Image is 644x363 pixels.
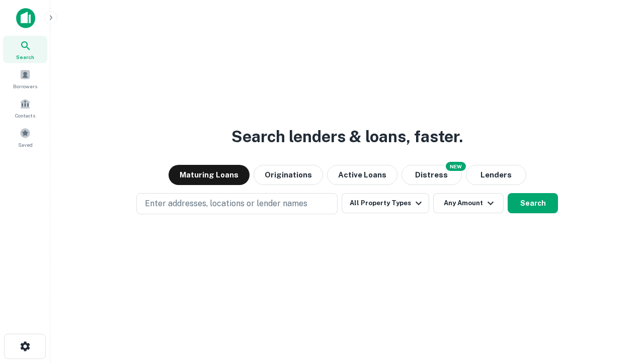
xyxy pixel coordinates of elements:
[446,162,466,171] div: NEW
[231,125,463,149] h3: Search lenders & loans, faster.
[327,165,397,185] button: Active Loans
[3,124,47,151] a: Saved
[16,8,35,28] img: capitalize-icon.png
[433,193,504,213] button: Any Amount
[13,82,37,90] span: Borrowers
[466,165,526,185] button: Lenders
[15,111,35,119] span: Contacts
[145,198,307,210] p: Enter addresses, locations or lender names
[18,141,33,149] span: Saved
[3,94,47,122] a: Contacts
[169,165,250,185] button: Maturing Loans
[3,36,47,63] a: Search
[342,193,429,213] button: All Property Types
[594,282,644,331] iframe: Chat Widget
[3,65,47,92] a: Borrowers
[16,53,34,61] span: Search
[254,165,323,185] button: Originations
[508,193,558,213] button: Search
[401,165,462,185] button: Search distressed loans with lien and other non-mortgage details.
[136,193,338,214] button: Enter addresses, locations or lender names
